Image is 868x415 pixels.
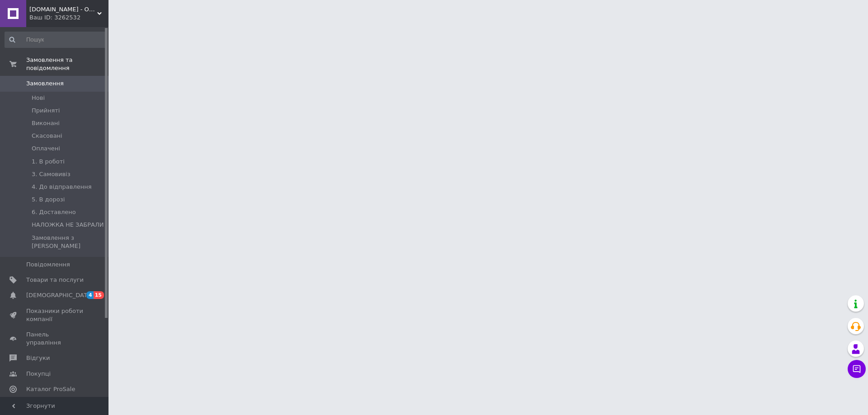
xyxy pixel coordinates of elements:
[32,170,71,178] span: 3. Самовивіз
[26,261,70,269] span: Повідомлення
[848,360,866,378] button: Чат з покупцем
[26,385,75,393] span: Каталог ProSale
[26,56,108,72] span: Замовлення та повідомлення
[86,291,94,299] span: 4
[32,158,65,166] span: 1. В роботі
[26,354,50,362] span: Відгуки
[5,32,107,48] input: Пошук
[26,331,84,347] span: Панель управління
[29,5,97,14] span: Ledaagro.Shop - Онлайн-супермаркет товарів для саду та городу
[32,132,62,140] span: Скасовані
[94,291,104,299] span: 15
[26,276,84,284] span: Товари та послуги
[32,94,45,102] span: Нові
[32,183,92,191] span: 4. До відправлення
[32,208,76,216] span: 6. Доставлено
[32,234,106,250] span: Замовлення з [PERSON_NAME]
[26,307,84,323] span: Показники роботи компанії
[26,291,93,299] span: [DEMOGRAPHIC_DATA]
[26,79,64,88] span: Замовлення
[26,370,51,378] span: Покупці
[32,145,60,153] span: Оплачені
[32,196,65,204] span: 5. В дорозі
[32,107,60,115] span: Прийняті
[32,119,60,127] span: Виконані
[29,14,108,22] div: Ваш ID: 3262532
[32,221,104,229] span: НАЛОЖКА НЕ ЗАБРАЛИ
